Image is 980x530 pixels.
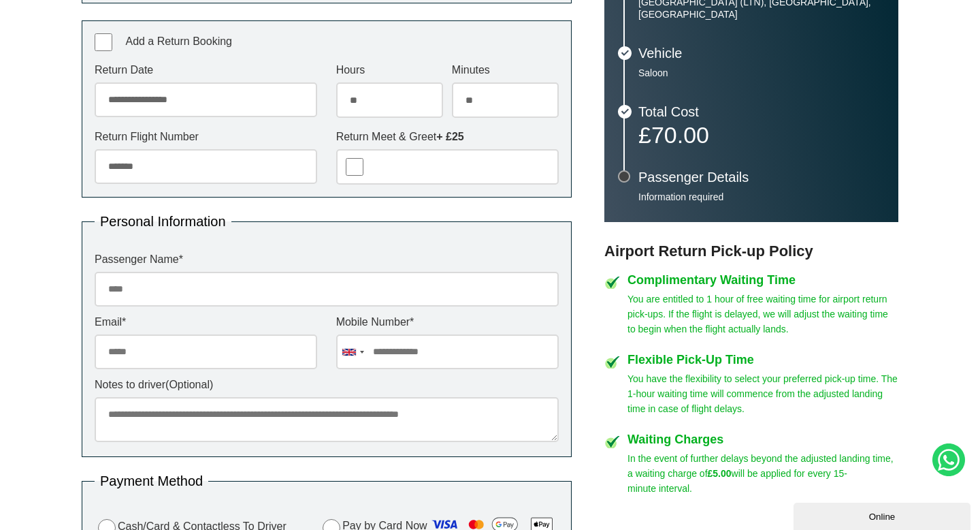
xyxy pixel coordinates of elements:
label: Return Date [95,65,317,76]
div: United Kingdom: +44 [337,335,368,369]
label: Hours [336,65,443,76]
span: Add a Return Booking [125,35,232,47]
legend: Personal Information [95,215,231,228]
span: (Optional) [165,379,213,390]
h3: Passenger Details [638,170,885,184]
p: Saloon [638,67,885,79]
label: Return Meet & Greet [336,131,559,142]
label: Notes to driver [95,379,559,390]
p: £ [638,125,885,144]
h3: Total Cost [638,105,885,119]
legend: Payment Method [95,474,208,488]
label: Mobile Number [336,317,559,328]
span: 70.00 [651,122,709,148]
label: Return Flight Number [95,131,317,142]
strong: + £25 [436,131,463,142]
label: Passenger Name [95,254,559,265]
input: Add a Return Booking [95,33,112,51]
h4: Complimentary Waiting Time [627,274,898,286]
h4: Waiting Charges [627,433,898,446]
label: Email [95,317,317,328]
h3: Airport Return Pick-up Policy [604,243,898,260]
strong: £5.00 [708,468,732,479]
h4: Flexible Pick-Up Time [627,354,898,366]
p: You are entitled to 1 hour of free waiting time for airport return pick-ups. If the flight is del... [627,292,898,337]
iframe: chat widget [794,500,973,530]
label: Minutes [452,65,559,76]
h3: Vehicle [638,46,885,60]
p: In the event of further delays beyond the adjusted landing time, a waiting charge of will be appl... [627,451,898,496]
p: You have the flexibility to select your preferred pick-up time. The 1-hour waiting time will comm... [627,371,898,416]
p: Information required [638,191,885,203]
